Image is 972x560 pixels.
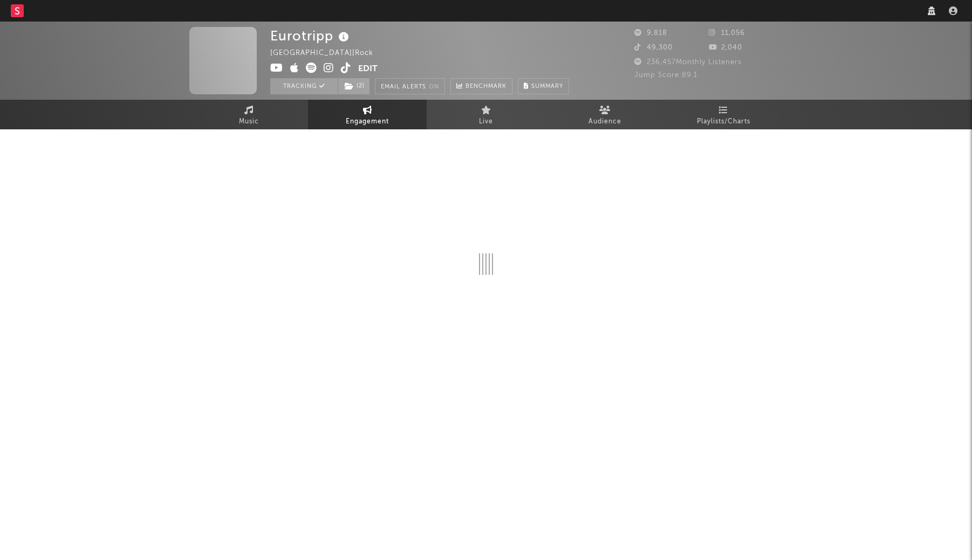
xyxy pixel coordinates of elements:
button: (2) [338,78,369,94]
span: Benchmark [466,80,506,93]
button: Edit [358,63,378,76]
span: 236,457 Monthly Listeners [634,59,742,66]
span: 11,056 [709,30,745,37]
button: Email AlertsOn [375,78,445,94]
a: Audience [545,100,664,129]
span: 49,300 [634,44,673,51]
button: Tracking [270,78,338,94]
div: [GEOGRAPHIC_DATA] | Rock [270,47,386,60]
span: Music [239,115,259,128]
a: Playlists/Charts [664,100,783,129]
span: Jump Score: 89.1 [634,72,697,79]
a: Music [189,100,308,129]
span: 2,040 [709,44,742,51]
div: Eurotripp [270,27,352,45]
span: Live [479,115,493,128]
span: Playlists/Charts [697,115,750,128]
span: Summary [531,84,563,89]
a: Live [427,100,545,129]
span: 9,818 [634,30,667,37]
span: Engagement [346,115,389,128]
a: Engagement [308,100,427,129]
span: Audience [588,115,621,128]
button: Summary [518,78,569,94]
em: On [429,84,439,90]
span: ( 2 ) [338,78,370,94]
a: Benchmark [450,78,512,94]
